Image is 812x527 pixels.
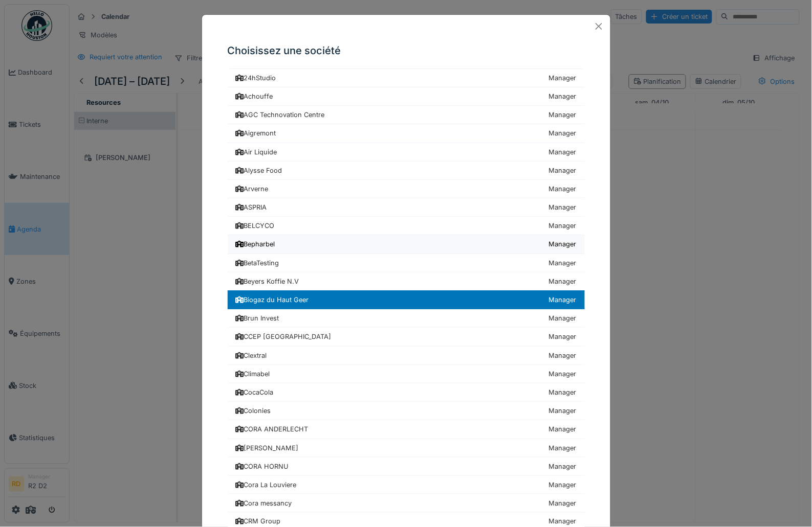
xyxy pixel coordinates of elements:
[236,406,271,416] div: Colonies
[236,73,276,83] div: 24hStudio
[549,147,577,157] div: Manager
[236,239,275,249] div: Bepharbel
[228,217,585,235] a: BELCYCO Manager
[236,147,277,157] div: Air Liquide
[228,383,585,402] a: CocaCola Manager
[549,202,577,212] div: Manager
[236,166,282,175] div: Alysse Food
[549,295,577,305] div: Manager
[228,457,585,476] a: CORA HORNU Manager
[236,351,267,360] div: Clextral
[228,439,585,457] a: [PERSON_NAME] Manager
[228,106,585,124] a: AGC Technovation Centre Manager
[549,498,577,508] div: Manager
[236,480,297,490] div: Cora La Louviere
[549,387,577,397] div: Manager
[236,498,292,508] div: Cora messancy
[549,313,577,323] div: Manager
[228,43,585,58] h5: Choisissez une société
[236,295,309,305] div: Biogaz du Haut Geer
[228,402,585,420] a: Colonies Manager
[236,202,267,212] div: ASPRIA
[228,180,585,198] a: Arverne Manager
[228,309,585,328] a: Brun Invest Manager
[228,420,585,439] a: CORA ANDERLECHT Manager
[549,239,577,249] div: Manager
[228,87,585,106] a: Achouffe Manager
[549,166,577,175] div: Manager
[236,462,289,471] div: CORA HORNU
[236,277,299,286] div: Beyers Koffie N.V
[549,332,577,341] div: Manager
[549,480,577,490] div: Manager
[236,91,273,101] div: Achouffe
[228,254,585,272] a: BetaTesting Manager
[236,387,274,397] div: CocaCola
[228,124,585,143] a: Aigremont Manager
[549,258,577,268] div: Manager
[228,198,585,217] a: ASPRIA Manager
[549,91,577,101] div: Manager
[228,365,585,383] a: Climabel Manager
[236,110,325,120] div: AGC Technovation Centre
[549,351,577,360] div: Manager
[236,332,332,341] div: CCEP [GEOGRAPHIC_DATA]
[228,272,585,291] a: Beyers Koffie N.V Manager
[236,443,299,453] div: [PERSON_NAME]
[236,313,279,323] div: Brun Invest
[549,517,577,526] div: Manager
[549,221,577,231] div: Manager
[549,128,577,138] div: Manager
[549,406,577,416] div: Manager
[549,73,577,83] div: Manager
[549,184,577,194] div: Manager
[549,462,577,471] div: Manager
[236,369,270,379] div: Climabel
[236,258,279,268] div: BetaTesting
[549,110,577,120] div: Manager
[549,443,577,453] div: Manager
[228,476,585,494] a: Cora La Louviere Manager
[228,235,585,254] a: Bepharbel Manager
[549,369,577,379] div: Manager
[228,290,585,309] a: Biogaz du Haut Geer Manager
[228,143,585,162] a: Air Liquide Manager
[236,184,269,194] div: Arverne
[236,221,275,231] div: BELCYCO
[228,328,585,346] a: CCEP [GEOGRAPHIC_DATA] Manager
[228,162,585,180] a: Alysse Food Manager
[236,424,309,434] div: CORA ANDERLECHT
[228,347,585,365] a: Clextral Manager
[236,128,276,138] div: Aigremont
[228,68,585,87] a: 24hStudio Manager
[236,517,281,526] div: CRM Group
[549,424,577,434] div: Manager
[549,277,577,286] div: Manager
[228,494,585,513] a: Cora messancy Manager
[591,19,606,34] button: Close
